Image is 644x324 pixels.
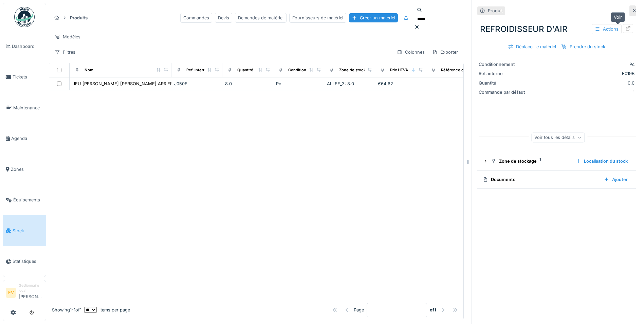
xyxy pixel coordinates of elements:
[573,157,630,166] div: Localisation du stock
[480,155,633,167] summary: Zone de stockage1Localisation du stock
[13,74,43,80] span: Tickets
[479,70,530,77] div: Ref. interne
[52,32,84,42] div: Modèles
[11,135,43,142] span: Agenda
[349,13,398,22] div: Créer un matériel
[14,7,35,27] img: Badge_color-CXgf-gQk.svg
[235,13,287,23] div: Demandes de matériel
[3,31,46,62] a: Dashboard
[339,67,372,73] div: Zone de stockage
[13,197,43,203] span: Équipements
[394,47,428,57] div: Colonnes
[73,80,176,87] div: JEU [PERSON_NAME] [PERSON_NAME] ARRIERE
[6,288,16,298] li: FV
[19,283,43,303] li: [PERSON_NAME]
[611,12,625,22] div: Voir
[479,80,530,86] div: Quantité
[3,215,46,246] a: Stock
[429,47,461,57] div: Exporter
[441,67,485,73] div: Référence constructeur
[288,67,320,73] div: Conditionnement
[390,67,408,73] div: Prix HTVA
[354,307,364,313] div: Page
[186,67,208,73] div: Ref. interne
[3,92,46,123] a: Maintenance
[3,246,46,277] a: Statistiques
[11,166,43,173] span: Zones
[3,62,46,93] a: Tickets
[477,20,636,38] div: REFROIDISSEUR D'AIR
[12,43,43,50] span: Dashboard
[180,13,212,23] div: Commandes
[532,61,634,68] div: Pc
[491,158,570,164] div: Zone de stockage
[225,80,271,87] div: 8.0
[174,80,220,87] div: J050E
[479,61,530,68] div: Conditionnement
[67,15,90,21] strong: Produits
[85,67,93,73] div: Nom
[52,307,81,313] div: Showing 1 - 1 of 1
[480,173,633,186] summary: DocumentsAjouter
[327,81,354,86] span: ALLEE_3: 8.0
[532,89,634,95] div: 1
[592,24,622,34] div: Actions
[13,258,43,265] span: Statistiques
[532,70,634,77] div: F019B
[52,47,78,57] div: Filtres
[378,80,423,87] div: €64,62
[3,185,46,216] a: Équipements
[531,132,585,142] div: Voir tous les détails
[505,42,559,51] div: Déplacer le matériel
[13,105,43,111] span: Maintenance
[601,175,630,184] div: Ajouter
[532,80,634,86] div: 0.0
[289,13,346,23] div: Fournisseurs de matériel
[6,283,43,304] a: FV Gestionnaire local[PERSON_NAME]
[84,307,130,313] div: items per page
[430,307,436,313] strong: of 1
[19,283,43,293] div: Gestionnaire local
[559,42,608,51] div: Prendre du stock
[215,13,232,23] div: Devis
[483,176,599,183] div: Documents
[276,80,321,87] div: Pc
[488,7,503,14] div: Produit
[3,123,46,154] a: Agenda
[479,89,530,95] div: Commande par défaut
[13,228,43,234] span: Stock
[3,154,46,185] a: Zones
[237,67,253,73] div: Quantité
